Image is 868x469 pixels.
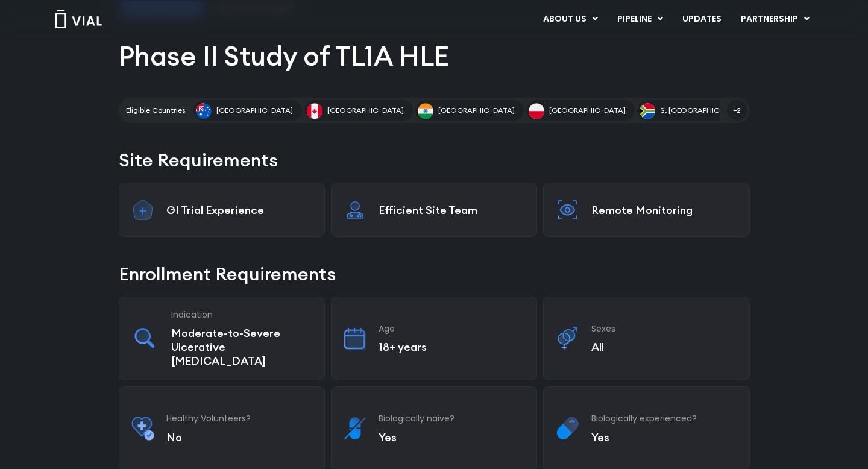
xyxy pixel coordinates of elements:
[591,340,737,354] p: All
[418,103,433,119] img: India
[591,203,737,217] p: Remote Monitoring
[379,323,524,334] h3: Age
[166,203,312,217] p: GI Trial Experience
[327,105,404,116] span: [GEOGRAPHIC_DATA]
[126,105,185,116] h2: Eligible Countries
[119,39,750,74] h1: Phase II Study of TL1A HLE
[379,340,524,354] p: 18+ years
[166,430,312,444] p: No
[640,103,655,119] img: S. Africa
[438,105,515,116] span: [GEOGRAPHIC_DATA]
[608,9,672,30] a: PIPELINEMenu Toggle
[727,100,747,121] span: +2
[533,9,607,30] a: ABOUT USMenu Toggle
[591,413,737,424] h3: Biologically experienced?
[216,105,293,116] span: [GEOGRAPHIC_DATA]
[196,103,212,119] img: Australia
[166,413,312,424] h3: Healthy Volunteers?
[379,413,524,424] h3: Biologically naive?
[591,323,737,334] h3: Sexes
[54,10,102,28] img: Vial Logo
[171,326,312,368] p: Moderate-to-Severe Ulcerative [MEDICAL_DATA]
[379,430,524,444] p: Yes
[731,9,819,30] a: PARTNERSHIPMenu Toggle
[529,103,544,119] img: Poland
[307,103,322,119] img: Canada
[171,309,312,320] h3: Indication
[591,430,737,444] p: Yes
[673,9,731,30] a: UPDATES
[119,261,750,287] h2: Enrollment Requirements
[549,105,626,116] span: [GEOGRAPHIC_DATA]
[660,105,745,116] span: S. [GEOGRAPHIC_DATA]
[379,203,524,217] p: Efficient Site Team
[119,147,750,173] h2: Site Requirements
